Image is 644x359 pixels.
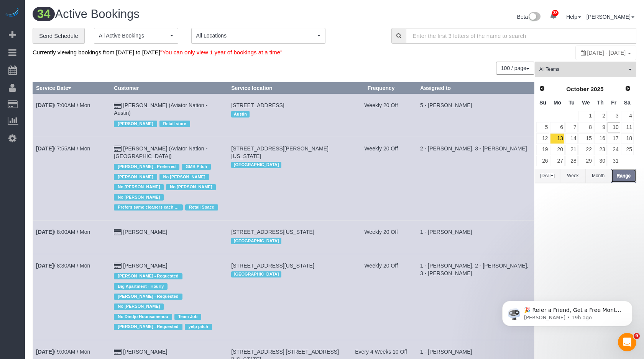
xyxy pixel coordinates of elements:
[114,194,164,200] span: No [PERSON_NAME]
[33,29,132,36] p: Message from Ellie, sent 19h ago
[552,10,559,16] span: 38
[114,304,164,310] span: No [PERSON_NAME]
[417,254,534,340] td: Assigned to
[33,137,111,220] td: Schedule date
[114,273,182,279] span: [PERSON_NAME] - Requested
[33,22,131,104] span: 🎉 Refer a Friend, Get a Free Month! 🎉 Love Automaid? Share the love! When you refer a friend who ...
[621,145,634,155] a: 25
[114,324,182,330] span: [PERSON_NAME] - Requested
[578,145,593,155] a: 22
[111,254,228,340] td: Customer
[568,100,575,106] span: Tuesday
[33,8,329,21] h1: Active Bookings
[33,28,85,44] a: Send Schedule
[159,121,190,127] span: Retail store
[231,238,281,244] span: [GEOGRAPHIC_DATA]
[566,14,581,20] a: Help
[114,174,157,180] span: [PERSON_NAME]
[36,145,90,152] a: [DATE]/ 7:55AM / Mon
[496,62,534,75] nav: Pagination navigation
[621,122,634,132] a: 11
[517,14,541,20] a: Beta
[550,133,564,144] a: 13
[36,349,54,355] b: [DATE]
[565,122,578,132] a: 7
[231,111,249,117] span: Austin
[114,230,122,235] i: Credit Card Payment
[621,111,634,121] a: 4
[231,145,329,159] span: [STREET_ADDRESS][PERSON_NAME][US_STATE]
[36,349,90,355] a: [DATE]/ 9:00AM / Mon
[550,156,564,166] a: 27
[496,62,534,75] button: 100 / page
[406,28,636,44] input: Enter the first 3 letters of the name to search
[36,229,90,235] a: [DATE]/ 8:00AM / Mon
[114,103,122,109] i: Credit Card Payment
[231,271,281,277] span: [GEOGRAPHIC_DATA]
[114,121,157,127] span: [PERSON_NAME]
[114,146,122,152] i: Credit Card Payment
[94,28,178,44] button: All Active Bookings
[196,32,315,39] span: All Locations
[565,133,578,144] a: 14
[560,169,585,183] button: Week
[611,100,616,106] span: Friday
[539,85,545,91] span: Prev
[634,333,640,339] span: 9
[123,349,167,355] a: [PERSON_NAME]
[608,122,620,132] a: 10
[114,204,183,211] span: Prefers same cleaners each time
[417,83,534,94] th: Assigned to
[36,263,54,269] b: [DATE]
[624,100,631,106] span: Saturday
[536,156,549,166] a: 26
[623,83,633,94] a: Next
[417,94,534,137] td: Assigned to
[36,263,90,269] a: [DATE]/ 8:30AM / Mon
[182,164,211,170] span: GMB Pitch
[111,83,228,94] th: Customer
[345,220,417,254] td: Frequency
[608,156,620,166] a: 31
[621,133,634,144] a: 18
[578,122,593,132] a: 8
[228,254,345,340] td: Service location
[586,14,634,20] a: [PERSON_NAME]
[491,285,644,338] iframe: Intercom notifications message
[231,269,342,279] div: Location
[185,204,218,211] span: Retail Space
[578,111,593,121] a: 1
[537,83,547,94] a: Prev
[33,83,111,94] th: Service Date
[539,66,627,73] span: All Teams
[36,102,54,108] b: [DATE]
[345,137,417,220] td: Frequency
[587,50,626,56] span: [DATE] - [DATE]
[608,145,620,155] a: 24
[582,100,590,106] span: Wednesday
[159,174,209,180] span: No [PERSON_NAME]
[114,184,164,190] span: No [PERSON_NAME]
[231,236,342,246] div: Location
[114,283,168,289] span: Big Apartment - Hourly
[345,254,417,340] td: Frequency
[586,169,611,183] button: Month
[33,220,111,254] td: Schedule date
[594,133,607,144] a: 16
[608,133,620,144] a: 17
[33,254,111,340] td: Schedule date
[417,137,534,220] td: Assigned to
[36,145,54,152] b: [DATE]
[535,169,560,183] button: [DATE]
[417,220,534,254] td: Assigned to
[191,28,325,44] button: All Locations
[114,145,207,159] a: [PERSON_NAME] (Aviator Nation - [GEOGRAPHIC_DATA])
[114,102,207,116] a: [PERSON_NAME] (Aviator Nation - Austin)
[625,85,631,91] span: Next
[160,49,283,55] span: "You can only view 1 year of bookings at a time"
[231,229,314,235] span: [STREET_ADDRESS][US_STATE]
[5,8,20,18] img: Automaid Logo
[185,324,212,330] span: yelp pitch
[578,156,593,166] a: 29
